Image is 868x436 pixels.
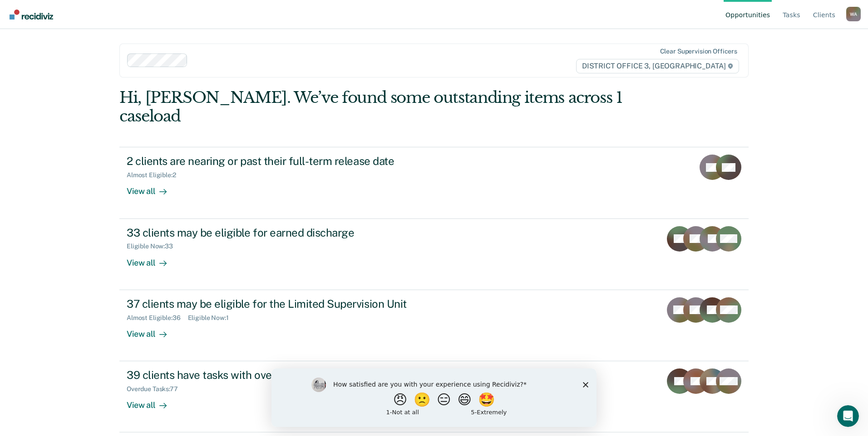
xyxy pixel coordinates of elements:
div: Eligible Now : 1 [188,314,236,322]
a: 37 clients may be eligible for the Limited Supervision UnitAlmost Eligible:36Eligible Now:1View all [119,290,749,361]
div: View all [127,250,178,268]
a: 2 clients are nearing or past their full-term release dateAlmost Eligible:2View all [119,147,749,218]
div: 39 clients have tasks with overdue or upcoming due dates [127,368,445,382]
div: 37 clients may be eligible for the Limited Supervision Unit [127,297,445,310]
iframe: Survey by Kim from Recidiviz [271,368,597,427]
div: View all [127,321,178,339]
div: Overdue Tasks : 77 [127,385,185,393]
iframe: Intercom live chat [837,405,859,427]
div: Almost Eligible : 36 [127,314,188,322]
span: DISTRICT OFFICE 3, [GEOGRAPHIC_DATA] [576,59,739,73]
div: 33 clients may be eligible for earned discharge [127,226,445,239]
div: Almost Eligible : 2 [127,171,183,179]
a: 33 clients may be eligible for earned dischargeEligible Now:33View all [119,219,749,290]
div: View all [127,179,178,197]
button: Profile dropdown button [846,7,861,21]
img: Recidiviz [10,10,53,19]
div: Hi, [PERSON_NAME]. We’ve found some outstanding items across 1 caseload [119,88,623,126]
div: Eligible Now : 33 [127,242,180,250]
div: View all [127,393,178,411]
div: W A [846,7,861,21]
div: Clear supervision officers [660,48,737,55]
a: 39 clients have tasks with overdue or upcoming due datesOverdue Tasks:77View all [119,361,749,432]
div: 2 clients are nearing or past their full-term release date [127,155,445,168]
